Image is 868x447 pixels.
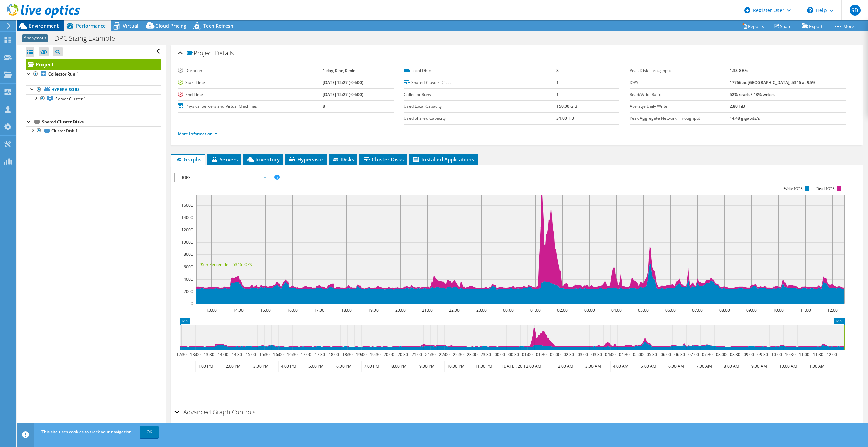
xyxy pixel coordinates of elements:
[692,307,702,313] text: 07:00
[233,307,243,313] text: 14:00
[203,22,233,29] span: Tech Refresh
[178,103,323,110] label: Physical Servers and Virtual Machines
[605,352,615,358] text: 04:00
[730,103,745,109] b: 2.80 TiB
[323,80,363,85] b: [DATE] 12:27 (-04:00)
[48,71,79,77] b: Collector Run 1
[556,92,559,97] b: 1
[411,352,422,358] text: 21:00
[425,352,435,358] text: 21:30
[730,352,740,358] text: 08:30
[51,35,126,42] h1: DPC Sizing Example
[323,68,356,73] b: 1 day, 0 hr, 0 min
[557,307,567,313] text: 02:00
[259,352,269,358] text: 15:30
[178,131,218,137] a: More Information
[412,156,474,163] span: Installed Applications
[577,352,588,358] text: 03:00
[797,21,828,31] a: Export
[827,307,837,313] text: 12:00
[184,264,193,270] text: 6000
[730,68,748,73] b: 1.33 GB/s
[356,352,366,358] text: 19:00
[397,352,408,358] text: 20:30
[314,307,324,313] text: 17:00
[123,22,138,29] span: Virtual
[191,301,193,307] text: 0
[730,115,760,121] b: 14.48 gigabits/s
[287,307,297,313] text: 16:00
[155,22,186,29] span: Cloud Pricing
[638,307,648,313] text: 05:00
[332,156,354,163] span: Disks
[674,352,685,358] text: 06:30
[807,7,813,13] svg: \n
[494,352,505,358] text: 00:00
[174,405,255,419] h2: Advanced Graph Controls
[206,307,216,313] text: 13:00
[800,307,811,313] text: 11:00
[42,118,161,126] div: Shared Cluster Disks
[179,173,266,182] span: IOPS
[184,288,193,294] text: 2000
[41,429,133,435] span: This site uses cookies to track your navigation.
[850,5,861,16] span: SD
[215,49,234,57] span: Details
[630,67,729,74] label: Peak Disk Throughput
[467,352,477,358] text: 23:00
[55,96,86,102] span: Server Cluster 1
[300,352,311,358] text: 17:00
[203,352,214,358] text: 13:30
[22,34,48,42] span: Anonymous
[730,80,815,85] b: 17766 at [GEOGRAPHIC_DATA], 5346 at 95%
[619,352,629,358] text: 04:30
[646,352,657,358] text: 05:30
[404,103,556,110] label: Used Local Capacity
[190,352,200,358] text: 13:00
[176,352,186,358] text: 12:30
[200,262,252,267] text: 95th Percentile = 5346 IOPS
[181,215,193,220] text: 14000
[368,307,378,313] text: 19:00
[184,276,193,282] text: 4000
[342,352,352,358] text: 18:30
[584,307,595,313] text: 03:00
[363,156,404,163] span: Cluster Disks
[480,352,491,358] text: 23:30
[288,156,323,163] span: Hypervisor
[799,352,809,358] text: 11:00
[246,156,280,163] span: Inventory
[273,352,283,358] text: 16:00
[719,307,730,313] text: 08:00
[563,352,574,358] text: 02:30
[260,307,270,313] text: 15:00
[422,307,432,313] text: 21:00
[556,115,574,121] b: 31.00 TiB
[231,352,242,358] text: 14:30
[665,307,675,313] text: 06:00
[630,115,729,122] label: Peak Aggregate Network Throughput
[217,352,228,358] text: 14:00
[550,352,560,358] text: 02:00
[730,92,775,97] b: 52% reads / 48% writes
[660,352,671,358] text: 06:00
[341,307,351,313] text: 18:00
[26,85,161,94] a: Hypervisors
[813,352,823,358] text: 11:30
[536,352,546,358] text: 01:30
[688,352,699,358] text: 07:00
[181,202,193,208] text: 16000
[178,67,323,74] label: Duration
[522,352,532,358] text: 01:00
[76,22,106,29] span: Performance
[556,103,577,109] b: 150.00 GiB
[370,352,380,358] text: 19:30
[404,115,556,122] label: Used Shared Capacity
[449,307,459,313] text: 22:00
[439,352,449,358] text: 22:00
[530,307,540,313] text: 01:00
[785,352,795,358] text: 10:30
[591,352,602,358] text: 03:30
[328,352,339,358] text: 18:00
[26,70,161,79] a: Collector Run 1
